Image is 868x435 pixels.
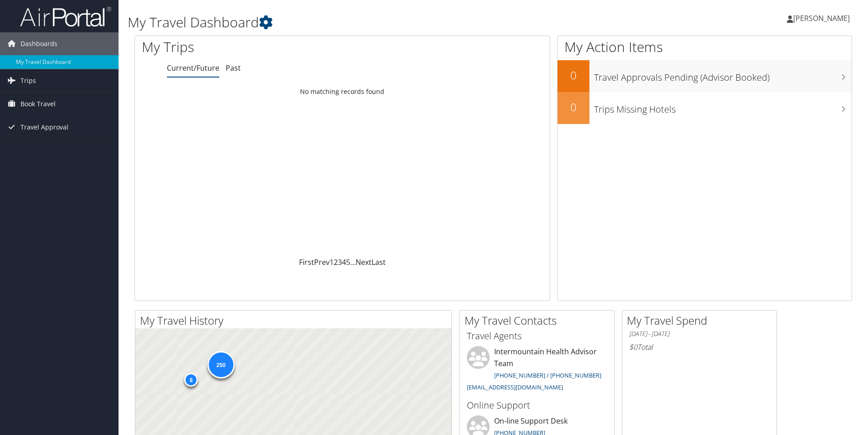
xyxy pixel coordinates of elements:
span: Trips [21,69,36,92]
a: 1 [330,257,334,267]
h2: My Travel History [140,313,451,328]
a: Next [356,257,372,267]
a: [PHONE_NUMBER] / [PHONE_NUMBER] [494,371,601,379]
h3: Trips Missing Hotels [594,98,852,116]
h1: My Trips [142,37,370,57]
div: 250 [207,351,234,378]
span: $0 [629,342,637,352]
h2: My Travel Spend [627,313,776,328]
span: Book Travel [21,93,56,115]
a: [PERSON_NAME] [787,5,859,32]
a: Current/Future [167,63,219,73]
a: 3 [338,257,342,267]
h1: My Action Items [558,37,852,57]
span: … [350,257,356,267]
a: 4 [342,257,346,267]
a: Last [372,257,386,267]
h6: Total [629,342,770,352]
h3: Online Support [467,399,607,412]
td: No matching records found [135,83,550,100]
h3: Travel Approvals Pending (Advisor Booked) [594,67,852,84]
li: Intermountain Health Advisor Team [462,346,612,395]
img: airportal-logo.png [20,6,111,27]
h3: Travel Agents [467,330,607,342]
h2: 0 [558,99,589,115]
a: 0Travel Approvals Pending (Advisor Booked) [558,60,852,92]
span: [PERSON_NAME] [793,13,850,23]
a: First [299,257,314,267]
h1: My Travel Dashboard [128,13,615,32]
span: Travel Approval [21,116,68,139]
div: 8 [184,373,198,387]
h2: 0 [558,67,589,83]
a: 5 [346,257,350,267]
a: 0Trips Missing Hotels [558,92,852,124]
a: [EMAIL_ADDRESS][DOMAIN_NAME] [467,383,563,391]
a: 2 [334,257,338,267]
a: Prev [314,257,330,267]
span: Dashboards [21,32,57,55]
h2: My Travel Contacts [465,313,614,328]
a: Past [226,63,241,73]
h6: [DATE] - [DATE] [629,330,770,338]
